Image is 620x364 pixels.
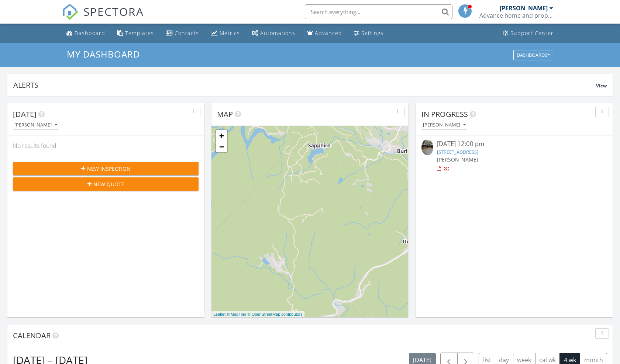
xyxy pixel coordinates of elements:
span: [PERSON_NAME] [437,156,478,163]
div: Metrics [220,30,240,37]
button: [PERSON_NAME] [13,120,59,130]
a: SPECTORA [62,10,144,25]
button: New Quote [13,177,199,191]
div: Advance home and property inspections [479,12,553,19]
span: In Progress [421,109,468,119]
div: [DATE] 12:00 pm [437,139,592,149]
div: Contacts [175,30,199,37]
a: Automations (Basic) [249,27,298,40]
div: Automations [260,30,295,37]
span: [DATE] [13,109,37,119]
a: Leaflet [213,312,225,316]
button: New Inspection [13,162,199,175]
a: Zoom in [216,130,227,141]
div: Settings [361,30,383,37]
div: Dashboard [75,30,105,37]
span: New Inspection [87,165,131,173]
div: Advanced [315,30,342,37]
div: Support Center [510,30,554,37]
button: [PERSON_NAME] [421,120,467,130]
div: Alerts [13,80,596,90]
div: [PERSON_NAME] [14,122,57,128]
div: [PERSON_NAME] [423,122,466,128]
a: Settings [351,27,386,40]
img: The Best Home Inspection Software - Spectora [62,4,78,20]
span: New Quote [93,180,124,188]
button: Dashboards [513,50,553,60]
a: © OpenStreetMap contributors [248,312,303,316]
div: Templates [125,30,154,37]
div: [PERSON_NAME] [500,4,548,12]
a: Metrics [208,27,243,40]
a: Support Center [500,27,557,40]
div: | [211,311,304,318]
span: SPECTORA [83,4,144,19]
div: No results found [7,136,204,156]
a: Dashboard [63,27,108,40]
span: Map [217,109,233,119]
a: © MapTiler [227,312,247,316]
a: [DATE] 12:00 pm [STREET_ADDRESS] [PERSON_NAME] [421,139,607,172]
img: 9574276%2Freports%2F21ebe7ec-4493-4205-a742-02b5ebdb83a2%2Fcover_photos%2FII10Fw09riNrndsFES0G%2F... [421,139,433,155]
span: Calendar [13,330,51,340]
a: Contacts [163,27,202,40]
span: View [596,83,607,89]
div: Dashboards [517,52,550,58]
a: [STREET_ADDRESS] [437,149,478,155]
a: Zoom out [216,141,227,152]
input: Search everything... [305,4,452,19]
a: Advanced [304,27,345,40]
a: Templates [114,27,157,40]
span: My Dashboard [67,48,140,60]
